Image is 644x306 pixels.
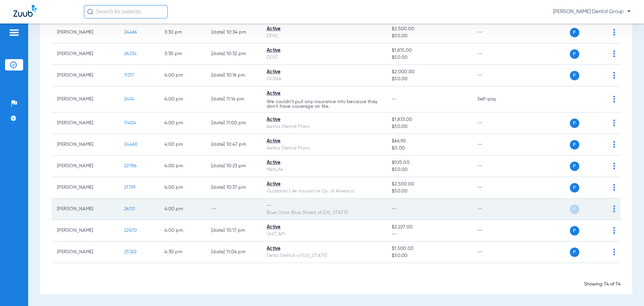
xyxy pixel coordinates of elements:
[267,90,381,97] div: Active
[267,145,381,152] div: Aetna Dental Plans
[52,43,119,65] td: [PERSON_NAME]
[206,22,261,43] td: [DATE] 10:34 PM
[613,120,615,126] img: group-dot-blue.svg
[159,242,206,263] td: 4:30 PM
[52,113,119,134] td: [PERSON_NAME]
[570,49,579,59] span: P
[159,113,206,134] td: 4:00 PM
[124,164,137,168] span: 22786
[392,224,466,231] span: $2,227.00
[87,9,93,15] img: Search Icon
[84,5,168,18] input: Search for patients
[206,242,261,263] td: [DATE] 11:04 PM
[52,220,119,242] td: [PERSON_NAME]
[392,252,466,259] span: $50.00
[124,142,138,147] span: 24460
[159,220,206,242] td: 4:00 PM
[570,205,579,214] span: P
[52,156,119,177] td: [PERSON_NAME]
[206,134,261,156] td: [DATE] 10:47 PM
[124,207,135,211] span: 26112
[159,65,206,86] td: 4:00 PM
[206,220,261,242] td: [DATE] 10:17 PM
[52,242,119,263] td: [PERSON_NAME]
[124,51,137,56] span: 26234
[472,242,517,263] td: --
[206,199,261,220] td: --
[267,181,381,188] div: Active
[52,86,119,113] td: [PERSON_NAME]
[206,86,261,113] td: [DATE] 11:14 PM
[472,86,517,113] td: Self-pay
[392,159,466,166] span: $925.00
[206,113,261,134] td: [DATE] 11:00 PM
[613,50,615,57] img: group-dot-blue.svg
[206,177,261,199] td: [DATE] 10:37 PM
[570,140,579,149] span: P
[570,226,579,235] span: P
[267,138,381,145] div: Active
[392,69,466,76] span: $2,000.00
[392,26,466,33] span: $2,500.00
[124,30,137,35] span: 24466
[13,5,37,17] img: Zuub Logo
[613,249,615,255] img: group-dot-blue.svg
[206,43,261,65] td: [DATE] 10:32 PM
[472,220,517,242] td: --
[267,231,381,238] div: UHC API
[570,183,579,192] span: P
[267,116,381,123] div: Active
[52,65,119,86] td: [PERSON_NAME]
[124,228,137,233] span: 22670
[472,177,517,199] td: --
[613,184,615,191] img: group-dot-blue.svg
[267,26,381,33] div: Active
[584,282,621,287] span: Showing 74 of 74
[267,76,381,83] div: CIGNA
[267,99,381,109] p: We couldn’t pull any insurance info because they don’t have coverage on file.
[392,145,466,152] span: $0.00
[613,206,615,212] img: group-dot-blue.svg
[613,163,615,169] img: group-dot-blue.svg
[570,71,579,80] span: P
[124,97,134,101] span: 2414
[267,33,381,40] div: DDIC
[267,209,381,216] div: Blue Cross Blue Shield of [US_STATE]
[159,43,206,65] td: 3:30 PM
[124,73,134,78] span: 11217
[267,123,381,130] div: Aetna Dental Plans
[206,65,261,86] td: [DATE] 10:16 PM
[392,231,466,238] span: --
[553,8,631,15] span: [PERSON_NAME] Dental Group
[267,159,381,166] div: Active
[392,76,466,83] span: $50.00
[392,245,466,252] span: $1,500.00
[392,47,466,54] span: $1,815.00
[472,113,517,134] td: --
[52,199,119,220] td: [PERSON_NAME]
[472,65,517,86] td: --
[267,224,381,231] div: Active
[267,202,381,209] div: --
[472,156,517,177] td: --
[613,227,615,234] img: group-dot-blue.svg
[124,185,136,190] span: 21799
[9,29,19,37] img: hamburger-icon
[267,54,381,61] div: DDIC
[267,245,381,252] div: Active
[613,29,615,36] img: group-dot-blue.svg
[392,181,466,188] span: $2,500.00
[472,22,517,43] td: --
[392,166,466,173] span: $50.00
[570,162,579,171] span: P
[570,248,579,257] span: P
[267,166,381,173] div: MetLife
[159,134,206,156] td: 4:00 PM
[570,28,579,37] span: P
[392,188,466,195] span: $50.00
[392,207,397,211] span: --
[392,138,466,145] span: $66.90
[472,134,517,156] td: --
[159,177,206,199] td: 4:00 PM
[267,188,381,195] div: Guardian Life Insurance Co. of America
